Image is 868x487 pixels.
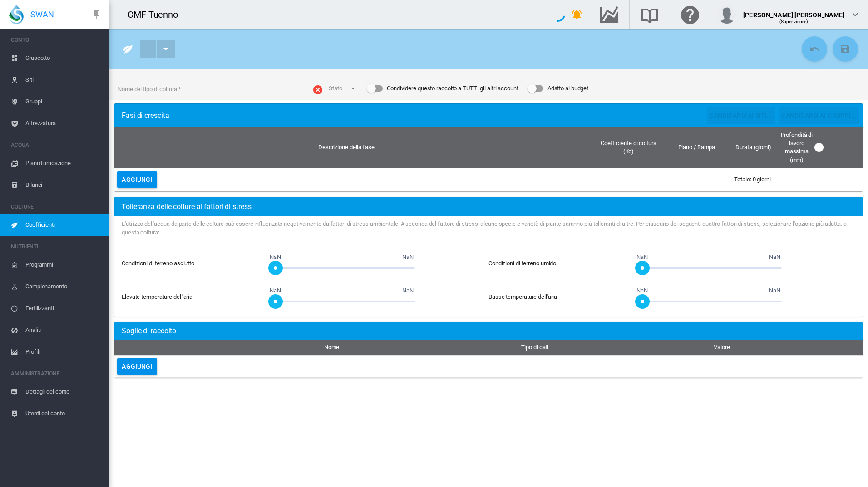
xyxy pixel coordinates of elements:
[268,253,282,262] span: NaN
[117,171,157,188] button: Aggiungi
[25,69,102,91] span: Siti
[25,403,102,424] span: Utenti del conto
[25,152,102,174] span: Piani di irrigazione
[11,366,102,381] span: AMMINISTRAZIONE
[639,9,661,20] md-icon: Ricerca nella base di conoscenze
[488,260,556,267] span: Condizioni di terreno umido
[30,9,54,20] span: SWAN
[572,9,582,20] md-icon: icon-bell-ring
[25,297,102,319] span: Fertilizzanti
[324,344,340,351] span: Nome
[679,9,701,20] md-icon: Fare clic qui per ottenere assistenza
[117,358,157,375] button: Aggiungi
[601,140,656,155] span: Coefficiente di coltura (Kc)
[718,5,736,24] img: profile.jpg
[809,44,820,54] md-icon: icon-undo
[387,82,518,95] div: Condividere questo raccolto a TUTTI gli altri account
[768,253,782,262] span: NaN
[122,293,192,300] span: Elevate temperature dell'aria
[743,7,844,16] div: [PERSON_NAME] [PERSON_NAME]
[635,253,649,262] span: NaN
[11,138,102,152] span: ACQUA
[122,260,194,267] label: Condizioni di terreno asciutto
[25,214,102,236] span: Coefficienti
[635,286,649,295] span: NaN
[840,44,851,54] md-icon: icon-content-save
[25,47,102,69] span: Cruscotto
[11,200,102,214] span: COLTURE
[367,82,518,95] md-switch: Condividere questo raccolto a TUTTI gli altri account
[25,341,102,363] span: Profili
[122,202,252,212] span: Tolleranza delle colture ai fattori di stress
[318,144,375,151] span: Descrizione della fase
[779,131,814,164] span: Profondità di lavoro massima
[123,44,133,54] md-icon: icon-leaf
[25,112,102,134] span: Attrezzatura
[25,319,102,341] span: Analiti
[528,82,588,95] md-switch: Adatto ai budget
[128,8,186,21] div: CMF Tuenno
[328,82,359,95] md-select: Stato
[714,344,730,351] span: Valore
[735,144,772,151] span: Durata (giorni)
[779,107,859,124] button: Candidarsi ai gruppi...
[598,9,620,20] md-icon: Vai all'hub dei dati
[814,142,824,153] md-icon: Profondità di lavoro massima opzionale per la coltura per data, che rappresenta il fondo della zo...
[678,144,715,151] span: Piano / Rampa
[91,9,102,20] md-icon: icon-pin
[401,253,415,262] span: NaN
[157,40,175,58] button: Navigazione rapida verso altre colture
[401,286,415,295] span: NaN
[488,293,557,300] span: Basse temperature dell'aria
[802,36,827,62] button: Annullamento delle modifiche
[25,276,102,297] span: Campionamento
[25,381,102,403] span: Dettagli del conto
[707,107,775,124] button: Candidarsi ai siti...
[768,286,782,295] span: NaN
[25,174,102,196] span: Bilanci
[11,239,102,254] span: NUTRIENTI
[119,40,137,58] button: Fare clic per andare all'elenco delle colture
[9,5,24,24] img: SWAN-Landscape-Logo-Colour-drop.png
[730,168,863,191] td: Totale: 0 giorni
[833,36,858,62] button: Salva le modifiche
[11,33,102,47] span: CONTO
[568,5,586,24] button: icon-bell-ring
[122,107,169,124] span: Coefficienti colturali
[547,82,588,95] div: Adatto ai budget
[268,286,282,295] span: NaN
[25,91,102,112] span: Gruppi
[122,322,176,340] span: Coefficienti colturali
[779,19,809,24] span: (Supervisore)
[521,344,549,351] span: Tipo di dati
[850,9,861,20] md-icon: icon-chevron-down
[122,220,855,243] div: L'utilizzo dell'acqua da parte delle colture può essere influenzato negativamente da fattori di s...
[160,44,171,54] md-icon: icon-menu-down
[25,254,102,276] span: Programmi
